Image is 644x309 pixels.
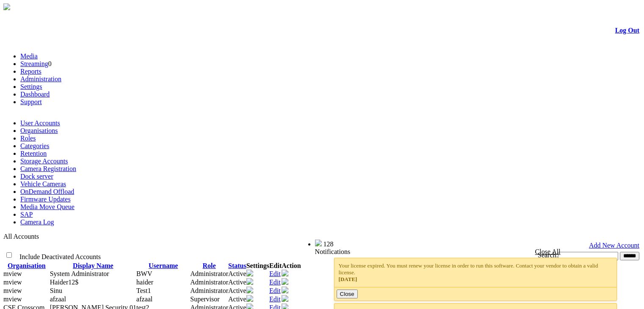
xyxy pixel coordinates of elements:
[20,196,71,203] a: Firmware Updates
[20,75,61,83] a: Administration
[20,142,49,149] a: Categories
[20,83,42,90] a: Settings
[191,240,298,246] span: Welcome, System Administrator (Administrator)
[20,188,74,195] a: OnDemand Offload
[20,119,60,127] a: User Accounts
[615,27,639,34] a: Log Out
[19,253,101,260] span: Include Deactivated Accounts
[20,173,53,180] a: Dock server
[50,270,109,277] span: Contact Method: None
[8,262,46,269] a: Organisation
[50,287,62,294] span: Contact Method: SMS and Email
[20,150,47,157] a: Retention
[3,3,10,10] img: arrow-3.png
[50,295,66,303] span: Contact Method: SMS and Email
[20,218,54,226] a: Camera Log
[3,233,39,240] span: All Accounts
[3,287,22,294] span: mview
[20,98,42,105] a: Support
[20,165,76,172] a: Camera Registration
[315,240,322,246] img: bell25.png
[323,240,334,248] span: 128
[535,248,561,255] a: Close All
[339,262,613,283] div: Your license expired. You must renew your license in order to run this software. Contact your ven...
[3,295,22,303] span: mview
[20,211,33,218] a: SAP
[20,52,38,60] a: Media
[73,262,113,269] a: Display Name
[315,248,623,256] div: Notifications
[20,68,41,75] a: Reports
[20,135,36,142] a: Roles
[136,287,151,294] span: Test1
[20,60,48,67] a: Streaming
[337,290,358,298] button: Close
[48,60,52,67] span: 0
[20,203,75,210] a: Media Move Queue
[3,270,22,277] span: mview
[149,262,178,269] a: Username
[50,279,79,286] span: Contact Method: SMS and Email
[20,91,50,98] a: Dashboard
[136,270,152,277] span: BWV
[136,295,152,303] span: afzaal
[20,180,66,188] a: Vehicle Cameras
[3,279,22,286] span: mview
[20,127,58,134] a: Organisations
[339,276,357,282] span: [DATE]
[20,157,68,165] a: Storage Accounts
[136,279,153,286] span: haider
